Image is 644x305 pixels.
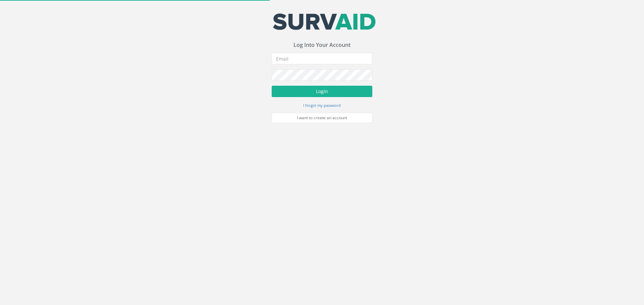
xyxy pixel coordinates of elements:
input: Email [272,53,372,64]
a: I forgot my password [303,102,341,108]
a: I want to create an account [272,113,372,123]
small: I forgot my password [303,103,341,108]
h3: Log Into Your Account [272,42,372,48]
button: Login [272,86,372,97]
